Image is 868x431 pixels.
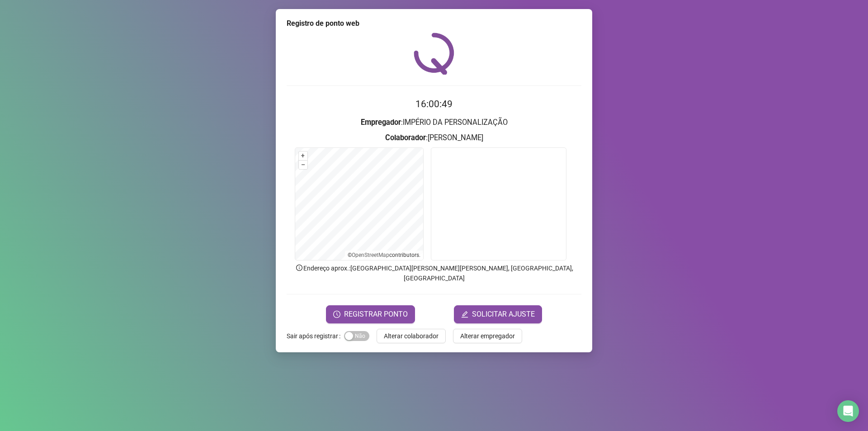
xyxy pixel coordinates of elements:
button: REGISTRAR PONTO [326,305,415,323]
button: Alterar colaborador [377,329,446,343]
a: OpenStreetMap [352,252,389,258]
span: Alterar empregador [460,331,515,341]
span: REGISTRAR PONTO [344,309,408,320]
img: QRPoint [414,33,454,75]
button: editSOLICITAR AJUSTE [454,305,542,323]
span: Alterar colaborador [384,331,439,341]
span: edit [461,311,468,318]
li: © contributors. [348,252,420,258]
button: + [299,152,307,160]
span: SOLICITAR AJUSTE [472,309,535,320]
strong: Empregador [361,118,401,127]
button: – [299,161,307,169]
label: Sair após registrar [287,329,344,343]
div: Open Intercom Messenger [837,400,859,422]
strong: Colaborador [385,133,426,142]
div: Registro de ponto web [287,18,581,29]
span: info-circle [295,264,303,272]
h3: : IMPÉRIO DA PERSONALIZAÇÃO [287,117,581,128]
p: Endereço aprox. : [GEOGRAPHIC_DATA][PERSON_NAME][PERSON_NAME], [GEOGRAPHIC_DATA], [GEOGRAPHIC_DATA] [287,263,581,283]
button: Alterar empregador [453,329,522,343]
time: 16:00:49 [415,99,453,109]
h3: : [PERSON_NAME] [287,132,581,144]
span: clock-circle [333,311,340,318]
